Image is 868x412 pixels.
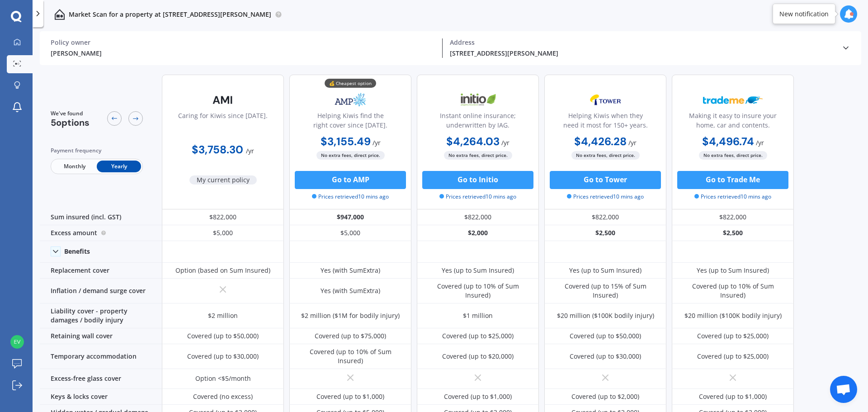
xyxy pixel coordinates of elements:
[178,111,268,133] div: Caring for Kiwis since [DATE].
[417,209,539,225] div: $822,000
[694,193,771,201] span: Prices retrieved 10 mins ago
[162,225,284,241] div: $5,000
[422,171,533,189] button: Go to Initio
[195,374,251,383] div: Option <$5/month
[97,161,141,172] span: Yearly
[699,151,767,160] span: No extra fees, direct price.
[679,111,786,133] div: Making it easy to insure your home, car and contents.
[442,331,514,341] div: Covered (up to $25,000)
[463,311,493,320] div: $1 million
[450,48,834,58] div: [STREET_ADDRESS][PERSON_NAME]
[697,266,769,275] div: Yes (up to Sum Insured)
[40,328,162,344] div: Retaining wall cover
[672,209,794,225] div: $822,000
[316,392,384,401] div: Covered (up to $1,000)
[51,146,143,155] div: Payment frequency
[289,225,411,241] div: $5,000
[544,225,666,241] div: $2,500
[684,311,782,320] div: $20 million ($100K bodily injury)
[571,392,639,401] div: Covered (up to $2,000)
[246,147,254,155] span: / yr
[187,331,259,341] div: Covered (up to $50,000)
[321,89,380,111] img: AMP.webp
[321,134,371,148] b: $3,155.49
[162,209,284,225] div: $822,000
[756,138,764,147] span: / yr
[442,352,514,361] div: Covered (up to $20,000)
[373,138,381,147] span: / yr
[52,161,97,172] span: Monthly
[51,109,90,118] span: We've found
[64,247,90,256] div: Benefits
[189,175,257,185] span: My current policy
[425,111,531,133] div: Instant online insurance; underwritten by IAG.
[295,171,406,189] button: Go to AMP
[569,266,642,275] div: Yes (up to Sum Insured)
[69,10,271,19] p: Market Scan for a property at [STREET_ADDRESS][PERSON_NAME]
[544,209,666,225] div: $822,000
[570,352,641,361] div: Covered (up to $30,000)
[570,331,641,341] div: Covered (up to $50,000)
[40,209,162,225] div: Sum insured (incl. GST)
[830,376,857,403] a: Open chat
[40,263,162,279] div: Replacement cover
[424,282,532,300] div: Covered (up to 10% of Sum Insured)
[193,89,253,111] img: AMI-text-1.webp
[501,138,509,147] span: / yr
[444,151,512,160] span: No extra fees, direct price.
[289,209,411,225] div: $947,000
[448,89,508,111] img: Initio.webp
[677,171,788,189] button: Go to Trade Me
[40,303,162,328] div: Liability cover - property damages / bodily injury
[192,142,243,156] b: $3,758.30
[40,225,162,241] div: Excess amount
[208,311,238,320] div: $2 million
[439,193,516,201] span: Prices retrieved 10 mins ago
[679,282,787,300] div: Covered (up to 10% of Sum Insured)
[51,117,90,128] span: 5 options
[576,89,635,111] img: Tower.webp
[779,9,829,19] div: New notification
[574,134,627,148] b: $4,426.28
[321,266,380,275] div: Yes (with SumExtra)
[446,134,500,148] b: $4,264.03
[325,79,376,88] div: 💰 Cheapest option
[552,111,659,133] div: Helping Kiwis when they need it most for 150+ years.
[40,369,162,389] div: Excess-free glass cover
[567,193,644,201] span: Prices retrieved 10 mins ago
[297,111,404,133] div: Helping Kiwis find the right cover since [DATE].
[442,266,514,275] div: Yes (up to Sum Insured)
[54,9,65,20] img: home-and-contents.b802091223b8502ef2dd.svg
[321,286,380,295] div: Yes (with SumExtra)
[175,266,270,275] div: Option (based on Sum Insured)
[51,48,435,58] div: [PERSON_NAME]
[550,171,661,189] button: Go to Tower
[10,335,24,349] img: a53b1f283a6c468220dde9e87416e772
[193,392,253,401] div: Covered (no excess)
[187,352,259,361] div: Covered (up to $30,000)
[301,311,400,320] div: $2 million ($1M for bodily injury)
[40,279,162,303] div: Inflation / demand surge cover
[699,392,767,401] div: Covered (up to $1,000)
[315,331,386,341] div: Covered (up to $75,000)
[672,225,794,241] div: $2,500
[697,331,769,341] div: Covered (up to $25,000)
[296,347,405,365] div: Covered (up to 10% of Sum Insured)
[450,38,834,47] div: Address
[628,138,637,147] span: / yr
[40,344,162,369] div: Temporary accommodation
[551,282,660,300] div: Covered (up to 15% of Sum Insured)
[702,134,754,148] b: $4,496.74
[444,392,512,401] div: Covered (up to $1,000)
[703,89,763,111] img: Trademe.webp
[557,311,654,320] div: $20 million ($100K bodily injury)
[571,151,640,160] span: No extra fees, direct price.
[417,225,539,241] div: $2,000
[312,193,389,201] span: Prices retrieved 10 mins ago
[40,389,162,405] div: Keys & locks cover
[697,352,769,361] div: Covered (up to $25,000)
[316,151,385,160] span: No extra fees, direct price.
[51,38,435,47] div: Policy owner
